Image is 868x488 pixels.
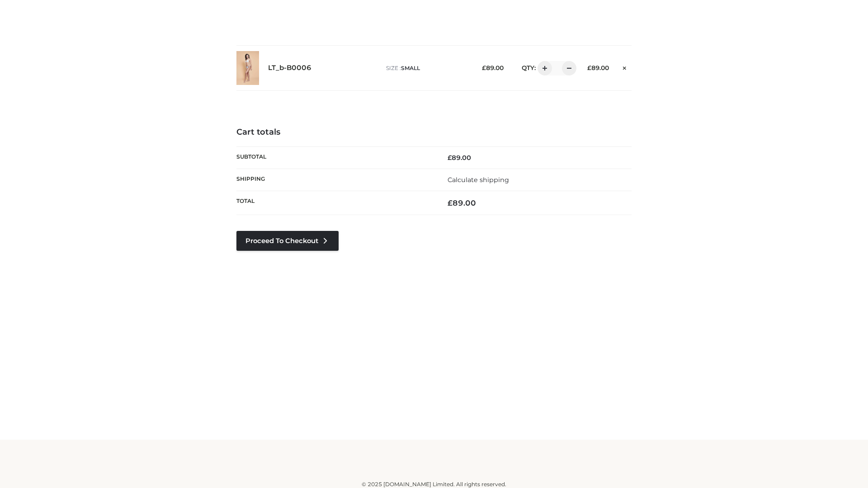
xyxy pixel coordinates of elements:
bdi: 89.00 [482,64,504,71]
a: Proceed to Checkout [236,231,339,251]
span: £ [587,64,591,71]
p: size : [386,64,468,72]
a: Calculate shipping [448,176,509,184]
bdi: 89.00 [448,198,476,207]
th: Shipping [236,169,434,191]
span: £ [448,198,453,207]
a: Remove this item [618,61,632,73]
span: SMALL [401,65,420,71]
a: LT_b-B0006 [268,64,311,72]
bdi: 89.00 [587,64,609,71]
div: QTY: [513,61,573,75]
span: £ [482,64,486,71]
bdi: 89.00 [448,154,471,162]
th: Total [236,191,434,215]
th: Subtotal [236,146,434,169]
span: £ [448,154,452,162]
h4: Cart totals [236,127,632,137]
